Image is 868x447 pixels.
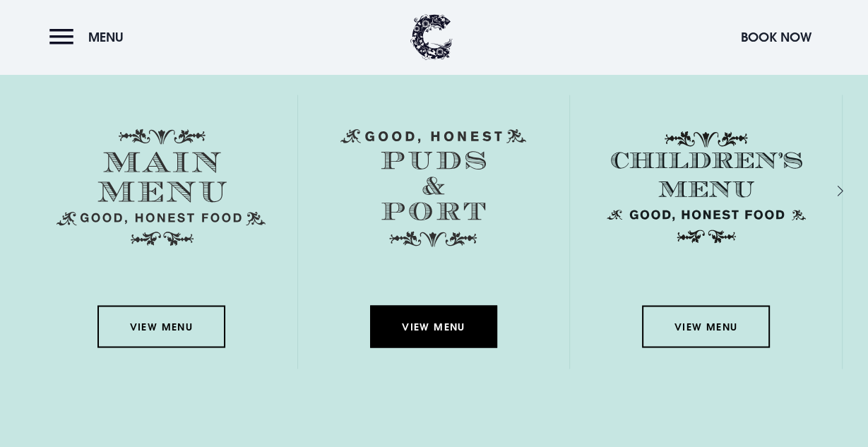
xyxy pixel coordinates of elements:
[602,129,811,246] img: Childrens Menu 1
[57,129,266,246] img: Menu main menu
[819,180,832,201] div: Next slide
[88,29,124,45] span: Menu
[97,305,225,347] a: View Menu
[410,14,453,60] img: Clandeboye Lodge
[340,129,526,247] img: Menu puds and port
[370,305,497,347] a: View Menu
[642,305,769,347] a: View Menu
[49,22,131,52] button: Menu
[734,22,819,52] button: Book Now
